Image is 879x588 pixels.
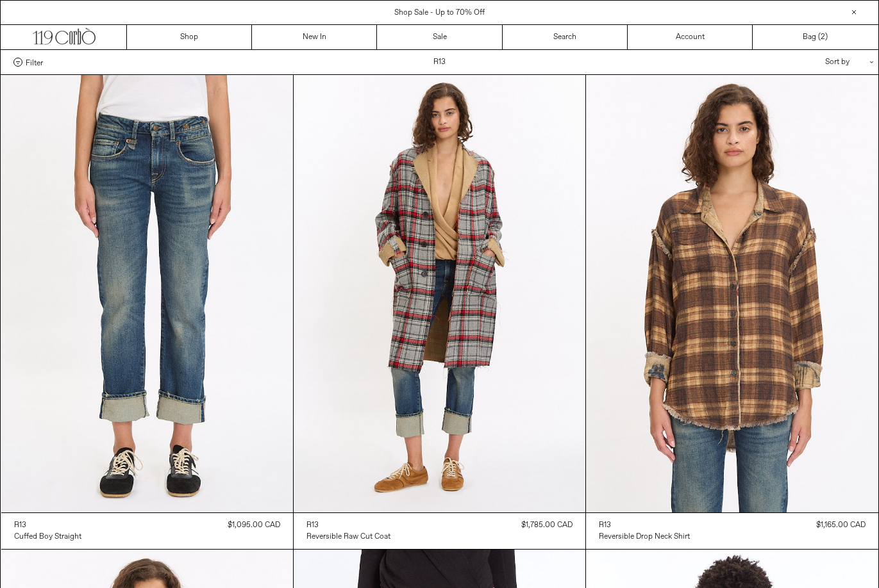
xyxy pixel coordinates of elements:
a: Search [503,25,628,49]
a: Shop [127,25,252,49]
div: $1,095.00 CAD [228,519,280,531]
div: Reversible Raw Cut Coat [306,532,390,543]
div: R13 [14,520,26,531]
div: Sort by [750,50,866,74]
div: Reversible Drop Neck Shirt [599,532,690,543]
div: Cuffed Boy Straight [14,532,81,543]
a: Sale [377,25,502,49]
img: R13 Cuffed Boy Straight in adelaide stretch selvedge blue [1,75,293,512]
div: $1,785.00 CAD [521,519,573,531]
a: Reversible Raw Cut Coat [306,531,390,543]
a: Account [628,25,753,49]
div: R13 [306,520,319,531]
div: R13 [599,520,611,531]
a: R13 [599,519,690,531]
span: 2 [821,32,825,42]
a: Reversible Drop Neck Shirt [599,531,690,543]
span: Filter [26,58,43,67]
a: Cuffed Boy Straight [14,531,81,543]
a: Shop Sale - Up to 70% Off [394,8,485,18]
a: Bag () [753,25,878,49]
img: R13 Reversible Raw Cut Coat in red/grey plaid [294,75,585,512]
a: R13 [14,519,81,531]
a: New In [252,25,377,49]
span: ) [821,31,828,43]
a: R13 [306,519,390,531]
img: R13 Reversible Drop Neck Shirt in plaid khaki floral [586,75,878,512]
div: $1,165.00 CAD [816,519,866,531]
